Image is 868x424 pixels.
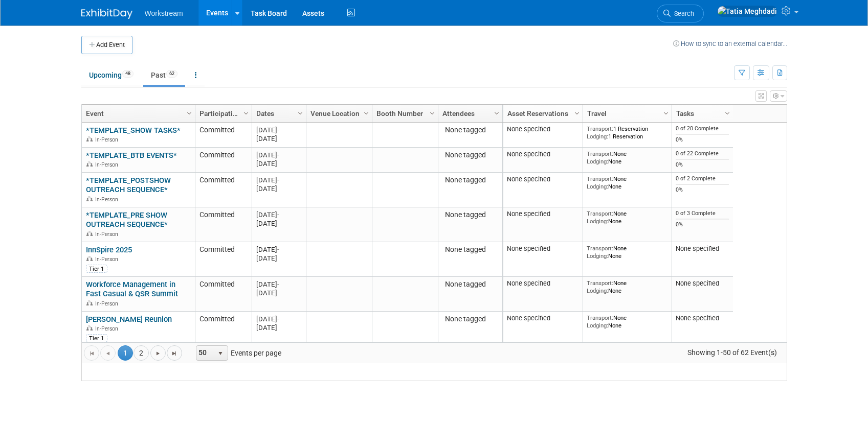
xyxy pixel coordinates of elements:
div: [DATE] [256,184,301,193]
div: 0% [676,136,729,144]
span: In-Person [95,325,121,332]
div: [DATE] [256,323,301,332]
div: None tagged [442,151,498,160]
img: ExhibitDay [81,9,132,19]
a: 2 [133,345,149,361]
a: [PERSON_NAME] Reunion [86,315,172,324]
span: In-Person [95,136,121,143]
div: None specified [676,279,729,288]
span: Column Settings [296,109,304,117]
span: Column Settings [723,109,731,117]
div: 0% [676,161,729,169]
span: 50 [196,346,214,360]
div: [DATE] [256,126,301,134]
span: Lodging: [587,183,608,190]
img: In-Person Event [86,196,93,201]
div: [DATE] [256,254,301,263]
span: 62 [166,70,177,78]
span: In-Person [95,256,121,263]
div: [DATE] [256,159,301,168]
span: - [277,315,279,323]
span: - [277,126,279,134]
a: *TEMPLATE_BTB EVENTS* [86,151,177,160]
span: select [216,349,225,358]
span: Lodging: [587,218,608,225]
a: *TEMPLATE_SHOW TASKS* [86,126,181,135]
a: Travel [587,105,665,122]
div: [DATE] [256,280,301,289]
div: None specified [676,245,729,253]
div: None None [587,210,667,225]
span: - [277,176,279,184]
span: In-Person [95,231,121,238]
a: Asset Reservations [507,105,576,122]
a: Column Settings [361,105,372,120]
a: Column Settings [184,105,195,120]
a: Tasks [676,105,726,122]
td: Committed [195,123,252,148]
span: None specified [507,125,550,133]
span: None specified [507,245,550,252]
a: Past62 [143,65,185,85]
span: In-Person [95,196,121,203]
div: None tagged [442,245,498,254]
a: Event [86,105,188,122]
span: Lodging: [587,133,608,140]
span: In-Person [95,161,121,168]
span: Go to the first page [87,349,96,358]
a: Go to the next page [150,345,166,361]
div: [DATE] [256,210,301,219]
a: Booth Number [376,105,431,122]
div: None specified [676,314,729,322]
div: None tagged [442,176,498,185]
span: Transport: [587,245,613,252]
a: Venue Location [310,105,365,122]
span: Search [671,10,694,17]
span: - [277,280,279,288]
div: Tier 1 [86,265,107,273]
button: Add Event [81,36,132,54]
a: Column Settings [660,105,672,120]
img: In-Person Event [86,136,93,142]
div: [DATE] [256,219,301,228]
span: Column Settings [362,109,370,117]
span: 48 [122,70,133,78]
div: None None [587,175,667,190]
span: Lodging: [587,158,608,165]
a: Workforce Management in Fast Casual & QSR Summit [86,280,178,299]
div: 0 of 20 Complete [676,125,729,132]
span: Transport: [587,175,613,182]
span: - [277,151,279,159]
div: None tagged [442,280,498,289]
span: Transport: [587,125,613,132]
span: Column Settings [185,109,193,117]
span: In-Person [95,300,121,307]
span: Go to the last page [170,349,179,358]
a: How to sync to an external calendar... [673,40,787,48]
div: 0 of 22 Complete [676,150,729,157]
div: 0 of 2 Complete [676,175,729,182]
a: *TEMPLATE_PRE SHOW OUTREACH SEQUENCE* [86,210,168,229]
td: Committed [195,277,252,312]
span: Showing 1-50 of 62 Event(s) [678,345,786,360]
span: Go to the previous page [104,349,112,358]
span: Lodging: [587,322,608,329]
div: None tagged [442,210,498,220]
img: In-Person Event [86,256,93,261]
a: Column Settings [240,105,252,120]
span: - [277,211,279,219]
div: [DATE] [256,176,301,184]
a: InnSpire 2025 [86,245,132,254]
a: Attendees [442,105,496,122]
span: Go to the next page [154,349,162,358]
span: None specified [507,279,550,287]
span: Column Settings [242,109,250,117]
td: Committed [195,242,252,277]
a: Go to the last page [167,345,182,361]
a: Column Settings [427,105,438,120]
div: 0 of 3 Complete [676,210,729,217]
div: [DATE] [256,245,301,254]
div: [DATE] [256,151,301,159]
div: None None [587,279,667,294]
span: None specified [507,150,550,158]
